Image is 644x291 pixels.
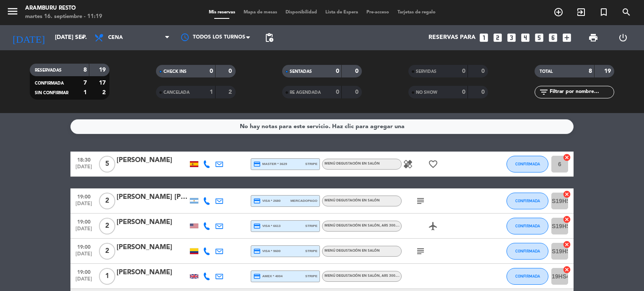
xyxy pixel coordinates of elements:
span: CONFIRMADA [515,224,540,228]
i: search [621,7,631,17]
span: 19:00 [73,191,94,201]
strong: 0 [336,68,339,74]
i: add_circle_outline [553,7,563,17]
i: power_settings_new [618,33,628,43]
span: stripe [305,223,317,229]
span: RESERVADAS [35,68,62,72]
span: Pre-acceso [362,10,393,15]
i: cancel [563,240,571,249]
i: subject [415,246,426,256]
i: credit_card [253,197,261,205]
i: looks_3 [506,32,517,43]
span: , ARS 300.000 [380,224,402,227]
i: menu [6,5,19,18]
strong: 8 [589,68,592,74]
span: Menú degustación en salón [325,249,380,252]
strong: 19 [604,68,613,74]
span: amex * 4004 [253,273,283,280]
span: CONFIRMADA [515,162,540,166]
i: subject [415,196,426,206]
span: Tarjetas de regalo [393,10,440,15]
span: NO SHOW [416,90,437,95]
span: [DATE] [73,226,94,236]
i: cancel [563,265,571,274]
span: visa * 9600 [253,247,280,255]
span: CONFIRMADA [515,198,540,203]
span: , ARS 300.000 [380,274,402,278]
i: credit_card [253,222,261,230]
i: cancel [563,215,571,224]
i: looks_two [492,32,503,43]
span: Lista de Espera [321,10,362,15]
span: stripe [305,161,317,167]
span: CONFIRMADA [515,249,540,253]
i: credit_card [253,247,261,255]
span: TOTAL [540,70,553,74]
strong: 0 [210,68,213,74]
span: visa * 2680 [253,197,280,205]
i: arrow_drop_down [78,33,88,43]
strong: 0 [336,89,339,95]
button: CONFIRMADA [506,156,548,173]
span: [DATE] [73,201,94,211]
span: Cena [108,35,123,41]
span: 19:00 [73,242,94,251]
span: 1 [99,268,115,285]
i: [DATE] [6,28,51,47]
span: visa * 6613 [253,222,280,230]
span: [DATE] [73,251,94,261]
button: menu [6,5,19,21]
span: CHECK INS [164,70,187,74]
span: 2 [99,243,115,260]
strong: 2 [229,89,234,95]
i: airplanemode_active [428,221,438,231]
span: pending_actions [264,33,274,43]
span: Reservas para [428,34,475,41]
strong: 0 [462,89,465,95]
strong: 0 [481,68,486,74]
span: CONFIRMADA [35,81,64,85]
i: looks_5 [534,32,545,43]
span: master * 3629 [253,160,287,168]
span: Disponibilidad [281,10,321,15]
span: Menú degustación en salón [325,162,380,165]
div: [PERSON_NAME] [117,217,188,228]
strong: 0 [229,68,234,74]
span: 5 [99,156,115,173]
span: Mapa de mesas [239,10,281,15]
i: exit_to_app [576,7,586,17]
i: credit_card [253,160,261,168]
strong: 0 [355,68,360,74]
strong: 0 [355,89,360,95]
span: stripe [305,273,317,279]
div: Aramburu Resto [25,4,102,13]
span: 2 [99,218,115,234]
span: 2 [99,193,115,209]
i: turned_in_not [599,7,609,17]
span: SIN CONFIRMAR [35,91,68,95]
strong: 19 [99,67,107,73]
span: Menú degustación en salón [325,199,380,202]
span: mercadopago [291,198,317,203]
span: Menú degustación en salón [325,274,402,278]
strong: 2 [102,90,107,95]
input: Filtrar por nombre... [549,88,614,97]
strong: 1 [210,89,213,95]
span: stripe [305,248,317,254]
i: favorite_border [428,159,438,169]
span: print [588,33,598,43]
i: cancel [563,153,571,162]
strong: 0 [481,89,486,95]
span: SENTADAS [290,70,312,74]
button: CONFIRMADA [506,268,548,285]
strong: 17 [99,80,107,86]
div: martes 16. septiembre - 11:19 [25,13,102,21]
button: CONFIRMADA [506,243,548,260]
button: CONFIRMADA [506,218,548,234]
strong: 1 [83,90,87,95]
i: looks_4 [520,32,531,43]
div: [PERSON_NAME] [117,242,188,253]
strong: 0 [462,68,465,74]
i: cancel [563,190,571,198]
span: 19:00 [73,267,94,276]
